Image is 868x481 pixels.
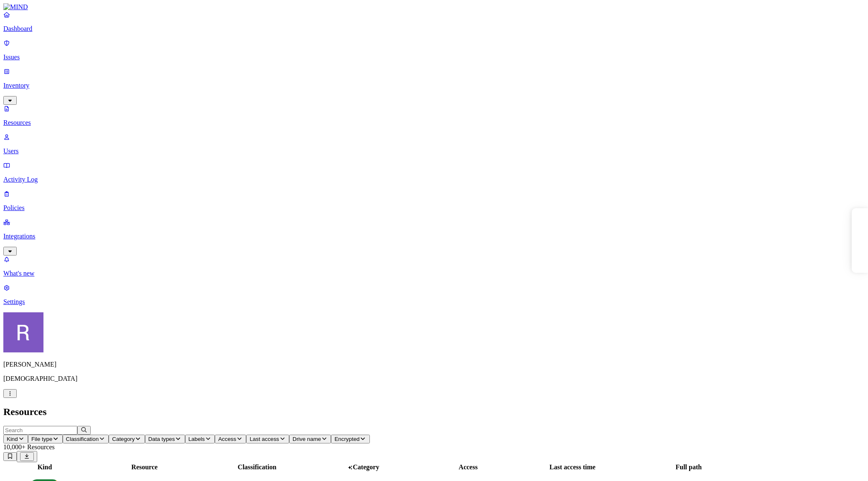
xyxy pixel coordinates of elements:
a: Issues [3,39,865,61]
p: [DEMOGRAPHIC_DATA] [3,375,865,382]
p: What's new [3,270,865,277]
span: File type [31,436,52,442]
span: Access [218,436,236,442]
a: Resources [3,105,865,127]
span: Last access [249,436,279,442]
p: Users [3,147,865,155]
p: Resources [3,119,865,127]
span: 10,000+ Resources [3,443,55,451]
p: Policies [3,204,865,212]
a: Activity Log [3,162,865,183]
span: Category [112,436,135,442]
span: Labels [188,436,205,442]
a: MIND [3,3,865,11]
p: Inventory [3,82,865,89]
a: What's new [3,256,865,277]
p: Activity Log [3,176,865,183]
div: Classification [204,463,310,471]
span: Data types [148,436,175,442]
span: Kind [7,436,18,442]
p: [PERSON_NAME] [3,361,865,368]
p: Integrations [3,233,865,240]
div: Access [417,463,519,471]
h2: Resources [3,406,865,418]
a: Settings [3,284,865,306]
span: Category [353,463,379,471]
input: Search [3,426,77,435]
a: Inventory [3,68,865,104]
div: Kind [5,463,85,471]
div: Full path [626,463,752,471]
div: Resource [87,463,202,471]
span: Classification [66,436,99,442]
p: Issues [3,53,865,61]
span: Encrypted [334,436,359,442]
a: Policies [3,190,865,212]
p: Dashboard [3,25,865,33]
a: Users [3,133,865,155]
div: Last access time [521,463,624,471]
img: Rich Thompson [3,312,43,352]
a: Integrations [3,218,865,254]
a: Dashboard [3,11,865,33]
span: Drive name [293,436,321,442]
img: MIND [3,3,28,11]
p: Settings [3,298,865,306]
